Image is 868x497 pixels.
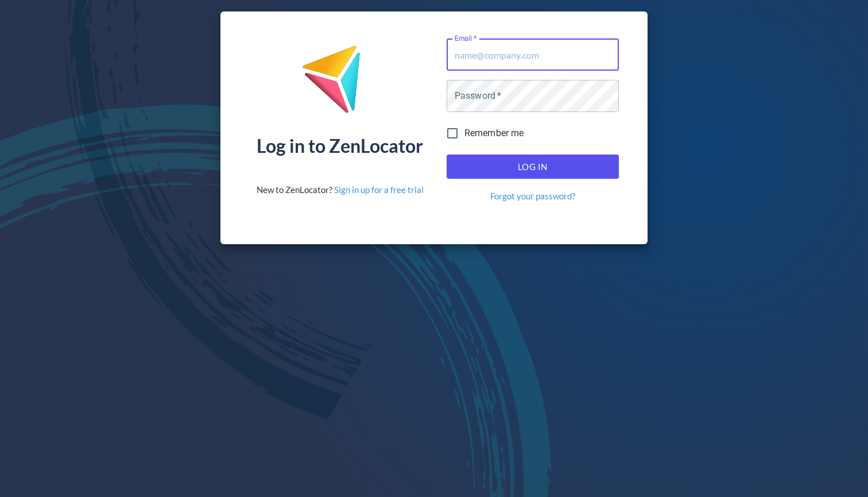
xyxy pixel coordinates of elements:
div: Log in to ZenLocator [257,137,423,155]
div: New to ZenLocator? [257,184,424,196]
input: name@company.com [447,38,619,71]
span: Log In [459,159,606,174]
img: ZenLocator [301,45,378,122]
span: Remember me [464,126,524,140]
button: Log In [447,155,619,179]
a: Sign in up for a free trial [334,184,424,195]
a: Forgot your password? [490,190,575,202]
